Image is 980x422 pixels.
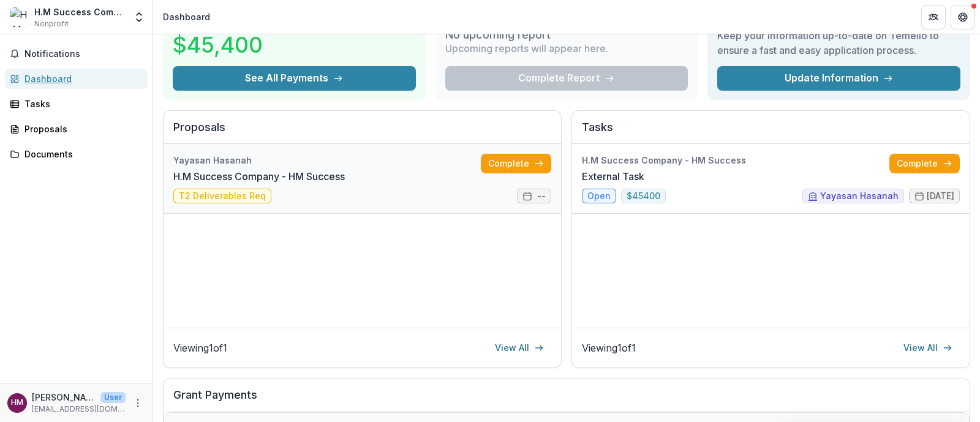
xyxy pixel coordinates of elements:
div: Dashboard [163,10,210,23]
button: More [130,396,145,410]
div: Documents [24,148,138,160]
button: Notifications [5,44,148,64]
a: View All [896,338,960,358]
button: Partners [921,5,946,29]
p: User [100,392,126,403]
div: Hamidah Binti Mokhtar [11,399,23,407]
a: Proposals [5,119,148,139]
a: Documents [5,144,148,164]
h3: No upcoming report [445,28,551,42]
span: Notifications [24,49,143,59]
h3: $45,400 [173,28,265,61]
div: Proposals [24,122,138,135]
a: Dashboard [5,69,148,89]
a: External Task [582,169,644,184]
p: Upcoming reports will appear here. [445,41,608,56]
a: Tasks [5,94,148,114]
a: H.M Success Company - HM Success [173,169,345,184]
h2: Proposals [173,121,551,144]
button: See All Payments [173,66,416,91]
p: Viewing 1 of 1 [173,341,227,355]
nav: breadcrumb [158,8,215,26]
p: [EMAIL_ADDRESS][DOMAIN_NAME] [32,404,126,415]
div: H.M Success Company [34,6,126,18]
a: View All [488,338,551,358]
p: [PERSON_NAME] [32,391,96,404]
a: Complete [481,154,551,173]
h2: Tasks [582,121,960,144]
div: Tasks [24,97,138,110]
button: Open entity switcher [130,5,148,29]
h3: Keep your information up-to-date on Temelio to ensure a fast and easy application process. [717,28,960,58]
button: Get Help [951,5,975,29]
h2: Grant Payments [173,388,960,412]
div: Dashboard [24,72,138,85]
a: Update Information [717,66,960,91]
img: H.M Success Company [10,7,29,27]
a: Complete [889,154,960,173]
span: Nonprofit [34,18,69,29]
p: Viewing 1 of 1 [582,341,636,355]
